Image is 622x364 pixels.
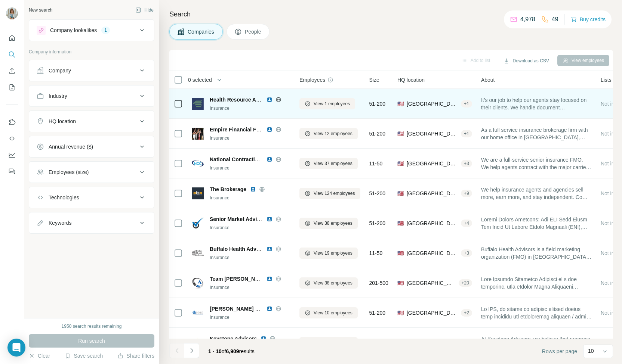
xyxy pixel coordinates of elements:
[481,305,592,320] span: Lo IPS, do sitame co adipisc elitsed doeius temp incididu utl etdoloremag aliquaen / admin veniam...
[299,248,358,259] button: View 19 employees
[299,218,358,229] button: View 38 employees
[571,14,606,25] button: Buy credits
[369,220,386,227] span: 51-200
[461,250,472,256] div: + 3
[481,216,592,231] span: Loremi Dolors Ametcons: Adi ELI Sedd Eiusm Tem Incid Ut Labore Etdolo Magnaali (ENI), ad’mi veni ...
[314,160,352,167] span: View 37 employees
[208,348,255,354] span: results
[369,279,388,287] span: 201-500
[6,115,18,129] button: Use Surfe on LinkedIn
[130,4,159,16] button: Hide
[407,160,458,167] span: [GEOGRAPHIC_DATA], [US_STATE]
[210,127,322,133] span: Empire Financial Firm / Senior Med Solutions
[29,87,154,105] button: Industry
[314,280,352,286] span: View 38 employees
[245,28,262,35] span: People
[49,67,71,74] div: Company
[481,156,592,171] span: We are a full-service senior insurance FMO. We help agents contract with the major carriers and p...
[314,100,350,107] span: View 1 employees
[117,352,154,360] button: Share filters
[29,138,154,156] button: Annual revenue ($)
[369,130,386,137] span: 51-200
[188,28,215,35] span: Companies
[461,220,472,227] div: + 4
[369,100,386,108] span: 51-200
[299,98,355,109] button: View 1 employees
[29,21,154,39] button: Company lookalikes1
[210,276,317,282] span: Team [PERSON_NAME] Insurance Services
[461,130,472,137] div: + 1
[192,158,204,169] img: Logo of National Contracting Center
[397,76,425,84] span: HQ location
[481,96,592,111] span: It’s our job to help our agents stay focused on their clients. We handle document management and ...
[6,64,18,78] button: Enrich CSV
[267,127,272,133] img: LinkedIn logo
[210,156,279,162] span: National Contracting Center
[369,160,383,167] span: 11-50
[299,158,358,169] button: View 37 employees
[210,186,246,193] span: The Brokerage
[49,219,71,227] div: Keywords
[192,128,204,140] img: Logo of Empire Financial Firm / Senior Med Solutions
[6,7,18,19] img: Avatar
[50,27,97,34] div: Company lookalikes
[210,165,290,171] div: Insurance
[210,216,268,222] span: Senior Market Advisors
[49,92,67,100] div: Industry
[210,254,290,261] div: Insurance
[192,337,204,349] img: Logo of Keystone Advisors
[552,15,558,24] p: 49
[397,130,404,137] span: 🇺🇸
[299,277,358,289] button: View 38 employees
[29,112,154,130] button: HQ location
[29,7,52,13] div: New search
[101,27,110,34] div: 1
[407,100,458,108] span: [GEOGRAPHIC_DATA], [US_STATE]
[314,309,352,316] span: View 10 employees
[210,314,290,321] div: Insurance
[397,190,404,197] span: 🇺🇸
[192,247,204,259] img: Logo of Buffalo Health Advisors
[29,189,154,206] button: Technologies
[267,156,272,162] img: LinkedIn logo
[188,76,212,84] span: 0 selected
[210,284,290,291] div: Insurance
[65,352,103,360] button: Save search
[299,307,358,318] button: View 10 employees
[210,306,304,312] span: [PERSON_NAME] Management Group
[542,348,577,355] span: Rows per page
[7,339,25,357] div: Open Intercom Messenger
[481,276,592,290] span: Lore Ipsumdo Sitametco Adipisci el s doe temporinc, utla etdolor Magna Aliquaeni Adminimvenia / Q...
[498,55,554,66] button: Download as CSV
[299,128,358,139] button: View 12 employees
[520,15,535,24] p: 4,978
[459,280,472,286] div: + 20
[299,188,360,199] button: View 124 employees
[601,76,612,84] span: Lists
[397,160,404,167] span: 🇺🇸
[267,246,272,252] img: LinkedIn logo
[6,31,18,45] button: Quick start
[407,249,458,257] span: [GEOGRAPHIC_DATA]
[208,348,222,354] span: 1 - 10
[192,277,204,289] img: Logo of Team Alvarez Insurance Services
[6,148,18,162] button: Dashboard
[299,337,358,348] button: View 55 employees
[62,323,122,330] div: 1950 search results remaining
[407,220,458,227] span: [GEOGRAPHIC_DATA], [US_STATE]
[29,49,154,55] p: Company information
[314,220,352,227] span: View 38 employees
[397,100,404,108] span: 🇺🇸
[481,186,592,201] span: We help insurance agents and agencies sell more, earn more, and stay independent. Come join the f...
[481,126,592,141] span: As a full service insurance brokerage firm with our home office in [GEOGRAPHIC_DATA], [GEOGRAPHIC...
[267,306,272,312] img: LinkedIn logo
[314,190,355,197] span: View 124 employees
[226,348,239,354] span: 6,909
[49,143,93,150] div: Annual revenue ($)
[407,279,456,287] span: [GEOGRAPHIC_DATA], [US_STATE]
[29,214,154,232] button: Keywords
[407,130,458,137] span: [GEOGRAPHIC_DATA], [US_STATE]
[369,76,379,84] span: Size
[184,343,199,358] button: Navigate to next page
[192,217,204,229] img: Logo of Senior Market Advisors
